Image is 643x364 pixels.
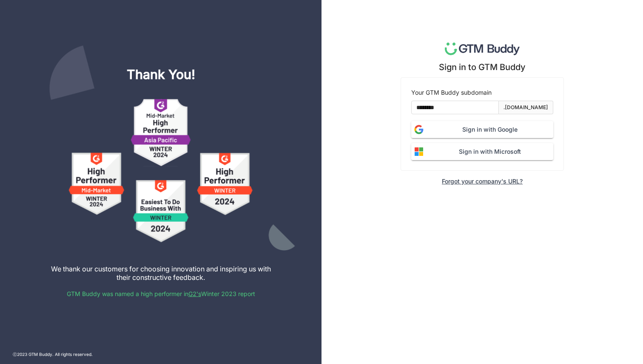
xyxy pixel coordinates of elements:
a: G2's [188,290,201,297]
div: Your GTM Buddy subdomain [411,88,553,97]
button: Sign in with Microsoft [411,143,553,160]
img: logo [445,42,520,55]
div: Sign in to GTM Buddy [439,62,526,72]
img: microsoft.svg [411,144,427,159]
div: Forgot your company's URL? [442,178,523,185]
div: .[DOMAIN_NAME] [504,104,548,112]
button: Sign in with Google [411,121,553,138]
span: Sign in with Microsoft [427,147,553,156]
span: Sign in with Google [427,125,553,134]
img: google_logo.png [411,122,427,137]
